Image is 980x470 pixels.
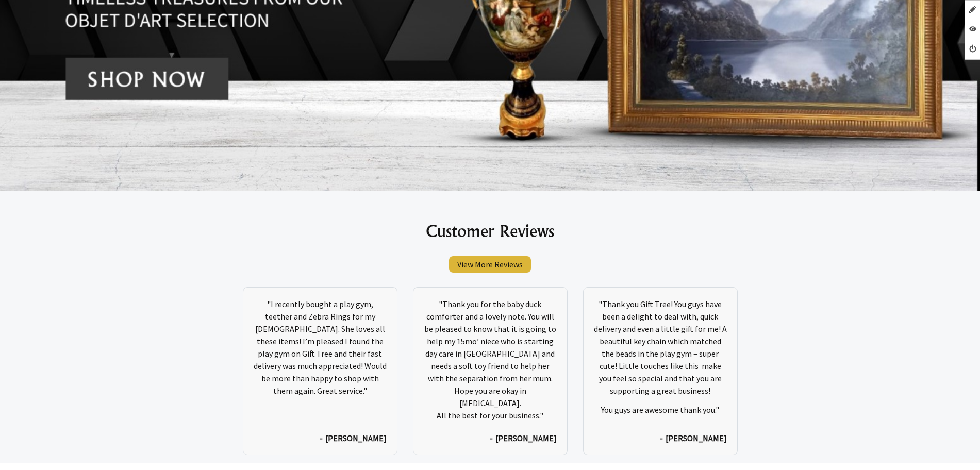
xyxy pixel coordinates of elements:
[449,256,531,273] a: View More Reviews
[254,298,387,397] p: "I recently bought a play gym, teether and Zebra Rings for my [DEMOGRAPHIC_DATA]. She loves all t...
[594,404,727,416] p: You guys are awesome thank you."
[495,432,557,444] span: [PERSON_NAME]
[660,432,663,444] span: -
[320,432,323,444] span: -
[594,298,727,397] p: "Thank you Gift Tree! You guys have been a delight to deal with, quick delivery and even a little...
[666,432,727,444] span: [PERSON_NAME]
[325,432,387,444] span: [PERSON_NAME]
[490,432,493,444] span: -
[424,298,557,422] p: "Thank you for the baby duck comforter and a lovely note. You will be pleased to know that it is ...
